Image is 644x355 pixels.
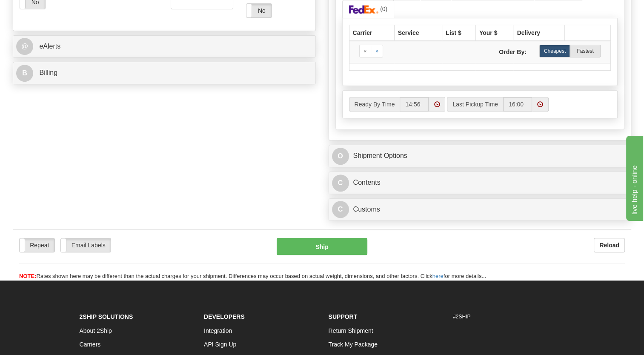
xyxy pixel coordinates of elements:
strong: Developers [204,313,245,320]
span: C [332,201,349,218]
a: Integration [204,327,232,334]
a: API Sign Up [204,341,236,348]
th: Carrier [349,25,394,41]
label: Last Pickup Time [447,97,503,112]
th: Delivery [513,25,565,41]
a: here [432,273,444,279]
label: Fastest [570,45,601,57]
a: Carriers [80,341,101,348]
span: NOTE: [19,273,36,279]
div: live help - online [6,5,79,15]
h6: #2SHIP [453,314,565,320]
label: Ready By Time [349,97,400,112]
span: « [364,48,367,54]
a: OShipment Options [332,147,628,165]
a: Next [371,45,383,57]
strong: 2Ship Solutions [80,313,133,320]
strong: Support [329,313,358,320]
span: C [332,175,349,192]
a: Track My Package [329,341,378,348]
a: Previous [359,45,372,57]
a: B Billing [16,64,312,82]
label: Email Labels [61,238,111,252]
label: Cheapest [539,45,570,57]
span: @ [16,38,33,55]
label: Order By: [480,45,532,56]
button: Ship [277,238,367,255]
th: List $ [442,25,476,41]
span: eAlerts [39,43,60,50]
a: CContents [332,174,628,192]
th: Service [394,25,442,41]
label: Repeat [20,238,54,252]
a: Return Shipment [329,327,373,334]
label: No [246,4,272,17]
div: Rates shown here may be different than the actual charges for your shipment. Differences may occu... [13,272,631,281]
a: CCustoms [332,201,628,218]
th: Your $ [475,25,513,41]
b: Reload [599,242,619,249]
span: (0) [380,6,387,12]
iframe: chat widget [624,134,643,221]
button: Reload [594,238,625,252]
span: B [16,65,33,82]
span: Billing [39,69,57,76]
a: @ eAlerts [16,38,312,55]
a: About 2Ship [80,327,112,334]
span: O [332,148,349,165]
span: » [375,48,378,54]
img: FedEx Express® [349,5,379,14]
